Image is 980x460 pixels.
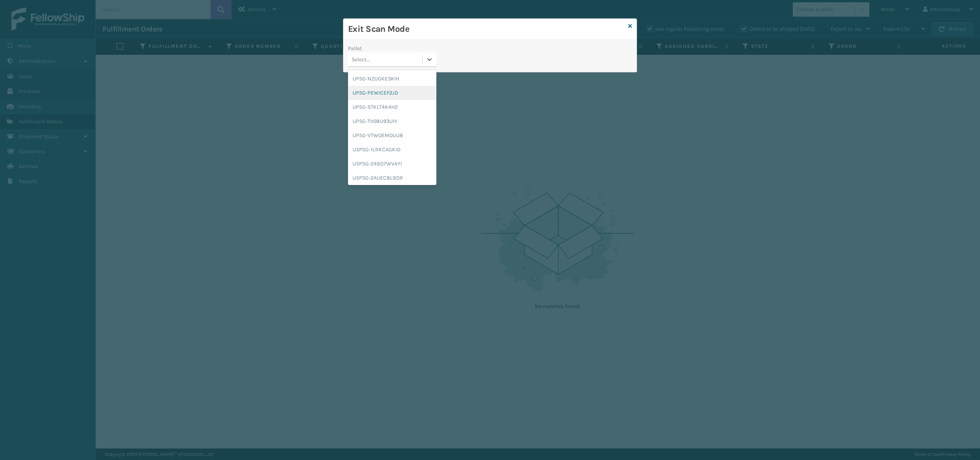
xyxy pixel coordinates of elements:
div: USPSG-24BD7WVAYI [348,157,436,171]
div: USPSG-1LRKCAGKID [348,142,436,157]
div: USPSG-2AUEC8LBDR [348,171,436,185]
div: UPSG-PEWICEF2JD [348,86,436,100]
div: UPSG-NZUGKE3KIH [348,72,436,86]
div: Select... [352,56,370,64]
h3: Exit Scan Mode [348,23,625,35]
div: UPSG-STKLT4K4H2 [348,100,436,114]
div: UPSG-TV08U93UIV [348,114,436,128]
div: UPSG-VTWOEMDUU8 [348,128,436,142]
label: Pallet [348,44,362,52]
